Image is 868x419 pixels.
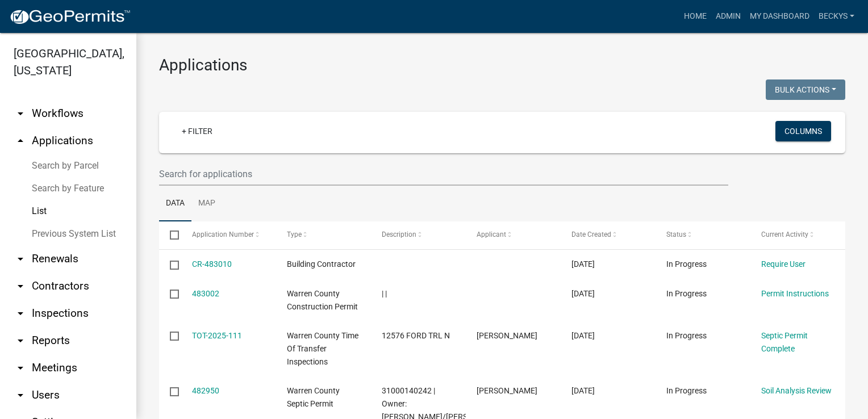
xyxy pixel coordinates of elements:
[814,6,859,27] a: beckys
[14,334,27,347] i: arrow_drop_down
[750,221,845,249] datatable-header-cell: Current Activity
[766,79,845,100] button: Bulk Actions
[382,231,416,238] span: Description
[761,289,829,298] a: Permit Instructions
[173,121,222,141] a: + Filter
[761,386,832,395] a: Soil Analysis Review
[477,386,537,395] span: Kelly Adair
[761,259,806,269] a: Require User
[287,231,302,238] span: Type
[666,331,707,340] span: In Progress
[382,331,450,340] span: 12576 FORD TRL N
[14,361,27,375] i: arrow_drop_down
[666,259,707,269] span: In Progress
[287,386,340,408] span: Warren County Septic Permit
[761,331,808,353] a: Septic Permit Complete
[656,221,750,249] datatable-header-cell: Status
[561,221,656,249] datatable-header-cell: Date Created
[192,331,242,340] a: TOT-2025-111
[14,107,27,120] i: arrow_drop_down
[382,289,387,298] span: | |
[679,6,711,27] a: Home
[14,252,27,266] i: arrow_drop_down
[159,56,845,75] h3: Applications
[192,259,232,269] a: CR-483010
[371,221,466,249] datatable-header-cell: Description
[14,307,27,320] i: arrow_drop_down
[571,289,595,298] span: 09/23/2025
[159,221,181,249] datatable-header-cell: Select
[745,6,814,27] a: My Dashboard
[666,386,707,395] span: In Progress
[192,386,219,395] a: 482950
[571,259,595,269] span: 09/23/2025
[477,331,537,340] span: Tyler Till
[276,221,370,249] datatable-header-cell: Type
[477,231,506,238] span: Applicant
[711,6,745,27] a: Admin
[14,388,27,402] i: arrow_drop_down
[775,121,831,141] button: Columns
[571,231,611,238] span: Date Created
[666,231,686,238] span: Status
[159,162,728,186] input: Search for applications
[287,289,358,311] span: Warren County Construction Permit
[287,331,358,366] span: Warren County Time Of Transfer Inspections
[761,231,808,238] span: Current Activity
[14,279,27,293] i: arrow_drop_down
[287,259,356,269] span: Building Contractor
[466,221,561,249] datatable-header-cell: Applicant
[14,134,27,148] i: arrow_drop_up
[192,231,254,238] span: Application Number
[192,289,219,298] a: 483002
[191,186,222,222] a: Map
[571,386,595,395] span: 09/23/2025
[159,186,191,222] a: Data
[571,331,595,340] span: 09/23/2025
[181,221,276,249] datatable-header-cell: Application Number
[666,289,707,298] span: In Progress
